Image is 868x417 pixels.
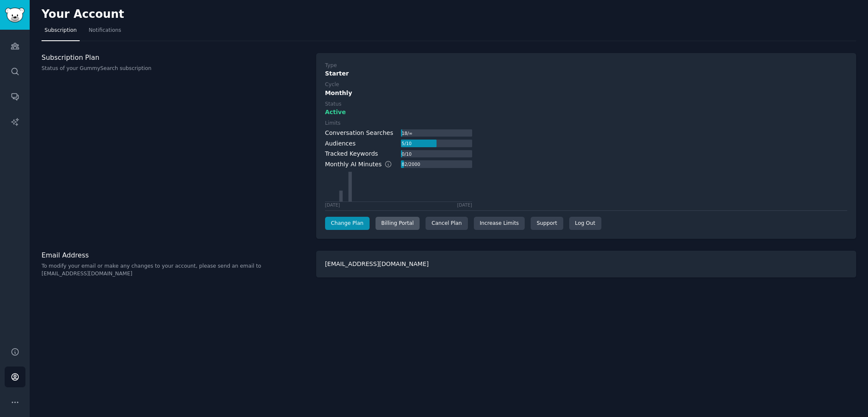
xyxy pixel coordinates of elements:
span: Notifications [89,27,121,34]
a: Notifications [86,24,124,41]
a: Support [531,217,563,230]
div: Log Out [569,217,601,230]
p: To modify your email or make any changes to your account, please send an email to [EMAIL_ADDRESS]... [42,263,307,277]
div: Tracked Keywords [325,149,378,158]
span: Subscription [45,27,77,34]
div: Billing Portal [376,217,420,230]
div: Monthly AI Minutes [325,160,401,169]
a: Change Plan [325,217,370,230]
div: Conversation Searches [325,129,393,137]
div: [DATE] [457,202,472,208]
div: [DATE] [325,202,340,208]
div: 0 / 10 [401,150,412,158]
h3: Subscription Plan [42,53,307,62]
h3: Email Address [42,251,307,260]
div: 18 / ∞ [401,129,413,137]
div: [EMAIL_ADDRESS][DOMAIN_NAME] [316,251,856,277]
p: Status of your GummySearch subscription [42,65,307,73]
div: Type [325,62,337,70]
a: Subscription [42,24,80,41]
span: Active [325,108,346,117]
img: GummySearch logo [5,8,25,22]
div: 5 / 10 [401,140,412,147]
div: 82 / 2000 [401,160,421,168]
div: Cancel Plan [426,217,467,230]
a: Increase Limits [474,217,525,230]
div: Limits [325,120,341,127]
div: Starter [325,69,847,78]
div: Monthly [325,89,847,98]
div: Status [325,101,342,108]
div: Audiences [325,139,356,148]
h2: Your Account [42,8,124,21]
div: Cycle [325,81,339,89]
